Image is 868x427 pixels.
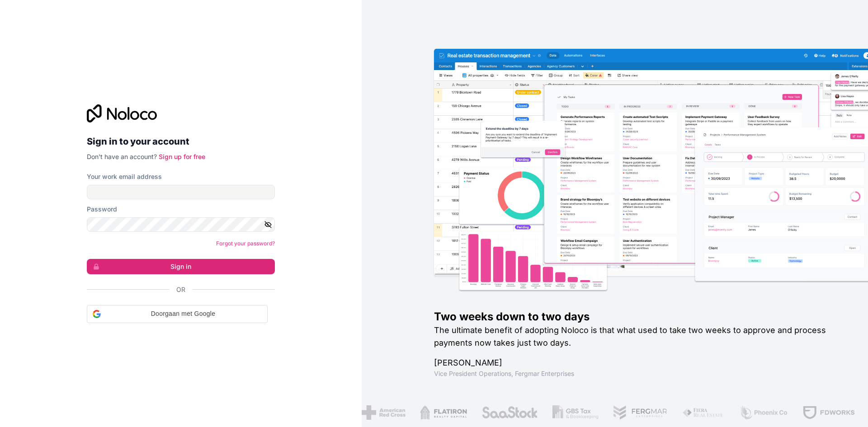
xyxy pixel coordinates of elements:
[434,357,839,369] h1: [PERSON_NAME]
[87,259,275,274] button: Sign in
[739,405,788,420] img: /assets/phoenix-BREaitsQ.png
[361,405,405,420] img: /assets/american-red-cross-BAupjrZR.png
[87,172,162,181] label: Your work email address
[87,305,268,323] div: Doorgaan met Google
[87,217,275,232] input: Password
[552,405,598,420] img: /assets/gbstax-C-GtDUiK.png
[682,405,724,420] img: /assets/fiera-fwj2N5v4.png
[87,185,275,199] input: Email address
[87,133,275,150] h2: Sign in to your account
[434,369,839,378] h1: Vice President Operations , Fergmar Enterprises
[434,324,839,349] h2: The ultimate benefit of adopting Noloco is that what used to take two weeks to approve and proces...
[802,405,854,420] img: /assets/fdworks-Bi04fVtw.png
[481,405,538,420] img: /assets/saastock-C6Zbiodz.png
[159,153,205,160] a: Sign up for free
[216,240,275,247] a: Forgot your password?
[612,405,667,420] img: /assets/fergmar-CudnrXN5.png
[420,405,467,420] img: /assets/flatiron-C8eUkumj.png
[87,153,157,160] span: Don't have an account?
[87,205,117,214] label: Password
[104,309,262,319] span: Doorgaan met Google
[176,285,185,294] span: Or
[434,310,839,324] h1: Two weeks down to two days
